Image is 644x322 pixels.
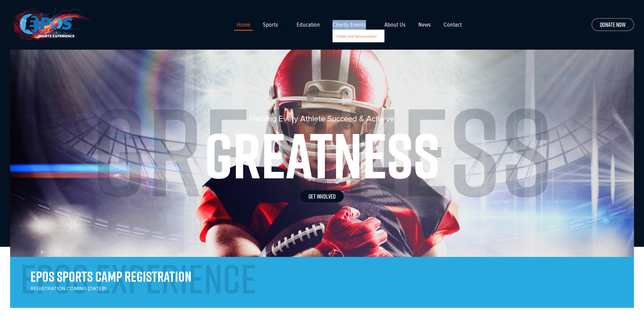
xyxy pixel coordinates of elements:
a: Get Involved [300,190,344,202]
p: REGISTRATION COMING [DATE]!!! [30,285,192,308]
h2: Epos Sports Camp Registration [30,257,192,284]
a: About Us [384,21,406,28]
h1: Greatness [20,124,624,187]
a: Home [237,21,250,28]
a: News [418,21,431,28]
h5: Helping Every Athlete Succeed & Achieve [20,114,624,124]
a: Education [297,21,320,28]
a: Contact [444,21,462,28]
a: Donate Now [592,18,634,31]
a: Sports [263,21,278,28]
a: Tickets and Sponsorships [335,34,377,39]
a: Charity Events [333,21,366,28]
